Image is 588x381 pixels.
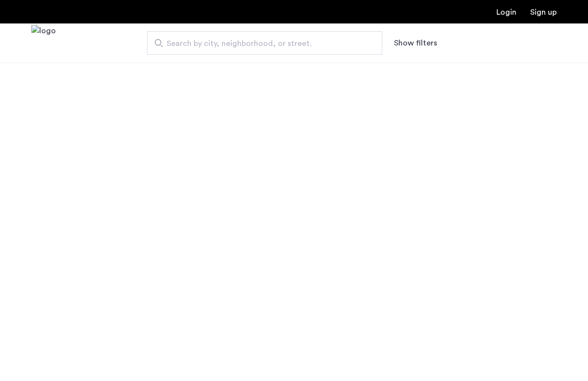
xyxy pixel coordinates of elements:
a: Cazamio Logo [31,25,56,62]
button: Show or hide filters [394,37,437,49]
a: Login [496,8,516,16]
img: logo [31,25,56,62]
span: Search by city, neighborhood, or street. [167,38,355,49]
input: Apartment Search [147,31,382,55]
a: Registration [530,8,557,16]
